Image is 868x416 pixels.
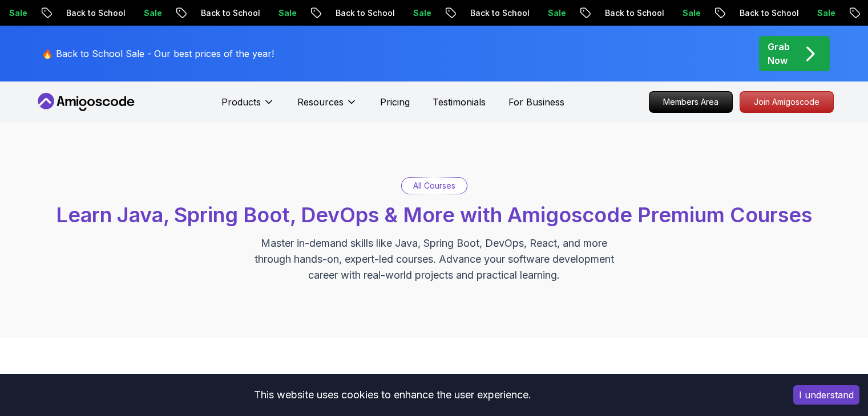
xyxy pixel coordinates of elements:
[649,91,733,113] a: Members Area
[393,7,430,19] p: Sale
[181,7,259,19] p: Back to School
[508,95,564,109] a: For Business
[585,7,663,19] p: Back to School
[124,7,160,19] p: Sale
[56,202,812,227] span: Learn Java, Spring Boot, DevOps & More with Amigoscode Premium Courses
[797,7,834,19] p: Sale
[221,95,274,118] button: Products
[649,92,732,112] p: Members Area
[740,91,834,113] a: Join Amigoscode
[297,95,344,109] p: Resources
[316,7,393,19] p: Back to School
[9,382,776,407] div: This website uses cookies to enhance the user experience.
[720,7,797,19] p: Back to School
[221,95,261,109] p: Products
[297,95,357,118] button: Resources
[740,92,833,112] p: Join Amigoscode
[663,7,699,19] p: Sale
[46,7,124,19] p: Back to School
[433,95,486,109] a: Testimonials
[768,40,790,67] p: Grab Now
[243,235,626,283] p: Master in-demand skills like Java, Spring Boot, DevOps, React, and more through hands-on, expert-...
[528,7,564,19] p: Sale
[793,385,859,405] button: Accept cookies
[450,7,528,19] p: Back to School
[413,180,455,191] p: All Courses
[380,95,410,109] a: Pricing
[42,47,274,60] p: 🔥 Back to School Sale - Our best prices of the year!
[259,7,295,19] p: Sale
